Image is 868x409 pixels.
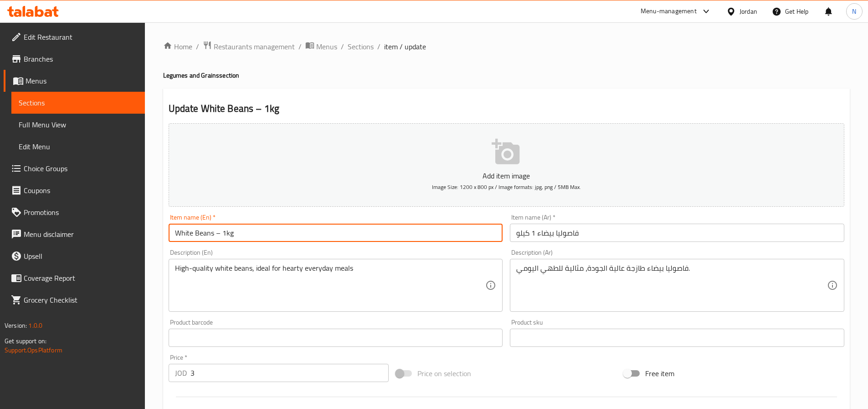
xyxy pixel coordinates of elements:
span: Restaurants management [214,41,295,52]
button: Add item imageImage Size: 1200 x 800 px / Image formats: jpg, png / 5MB Max. [169,123,844,207]
textarea: فاصوليا بيضاء طازجة عالية الجودة، مثالية للطهي اليومي. [516,264,827,307]
li: / [196,41,199,52]
h4: Legumes and Grains section [163,71,850,80]
a: Support.OpsPlatform [5,344,62,356]
span: Edit Menu [19,141,138,152]
p: Add item image [183,170,830,181]
a: Branches [4,48,145,70]
input: Please enter product sku [510,329,844,347]
a: Upsell [4,245,145,267]
nav: breadcrumb [163,41,850,52]
span: Menus [316,41,337,52]
span: Sections [19,97,138,108]
span: 1.0.0 [28,320,42,331]
a: Coupons [4,179,145,201]
a: Full Menu View [11,114,145,136]
span: Grocery Checklist [24,294,138,305]
a: Sections [348,41,374,52]
span: Price on selection [417,368,471,379]
a: Restaurants management [203,41,295,52]
div: Jordan [740,6,757,16]
a: Sections [11,92,145,114]
div: Menu-management [641,6,697,17]
li: / [341,41,344,52]
span: Full Menu View [19,119,138,130]
span: Edit Restaurant [24,31,138,42]
a: Choice Groups [4,157,145,179]
span: item / update [384,41,426,52]
a: Grocery Checklist [4,289,145,311]
textarea: High-quality white beans, ideal for hearty everyday meals [175,264,486,307]
a: Edit Restaurant [4,26,145,48]
span: Menus [26,75,138,86]
span: Upsell [24,251,138,262]
a: Home [163,41,192,52]
span: Promotions [24,207,138,218]
span: Version: [5,320,27,331]
input: Enter name En [169,224,503,242]
a: Coverage Report [4,267,145,289]
input: Please enter product barcode [169,329,503,347]
li: / [298,41,302,52]
a: Menus [4,70,145,92]
span: Branches [24,53,138,64]
span: Image Size: 1200 x 800 px / Image formats: jpg, png / 5MB Max. [432,182,581,192]
a: Menu disclaimer [4,223,145,245]
p: JOD [175,367,187,378]
span: Free item [645,368,674,379]
input: Please enter price [190,364,389,382]
h2: Update White Beans – 1kg [169,102,844,115]
input: Enter name Ar [510,224,844,242]
span: Choice Groups [24,163,138,174]
a: Edit Menu [11,136,145,157]
a: Menus [305,41,337,52]
li: / [377,41,380,52]
a: Promotions [4,201,145,223]
span: Get support on: [5,335,46,347]
span: Menu disclaimer [24,229,138,240]
span: Coupons [24,185,138,196]
span: N [852,6,856,16]
span: Coverage Report [24,273,138,283]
